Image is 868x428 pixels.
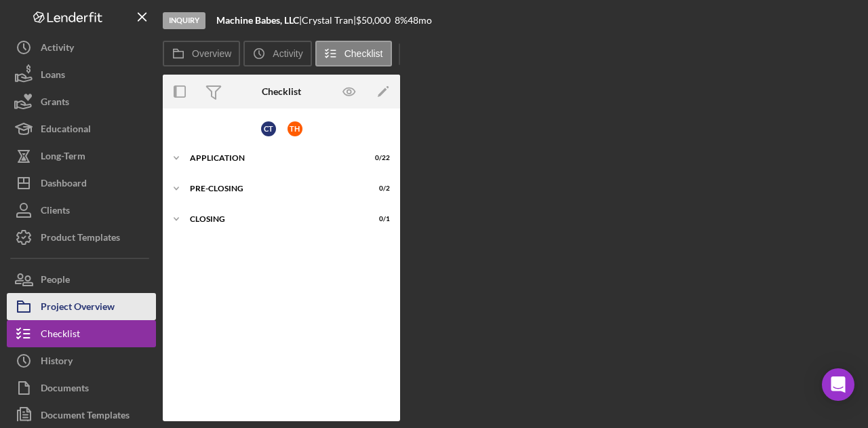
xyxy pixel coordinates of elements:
[216,15,302,26] div: |
[344,48,383,59] label: Checklist
[302,15,356,26] div: Crystal Tran |
[190,154,356,162] div: Application
[288,121,302,136] div: T H
[41,34,74,64] div: Activity
[41,61,65,92] div: Loans
[7,320,156,347] button: Checklist
[366,154,390,162] div: 0 / 22
[163,41,240,66] button: Overview
[315,41,392,66] button: Checklist
[356,14,391,26] span: $50,000
[41,347,73,378] div: History
[41,115,91,146] div: Educational
[41,224,120,254] div: Product Templates
[366,184,390,193] div: 0 / 2
[7,266,156,293] button: People
[822,368,854,401] div: Open Intercom Messenger
[7,347,156,374] button: History
[7,197,156,224] button: Clients
[190,184,356,193] div: Pre-Closing
[216,14,299,26] b: Machine Babes, LLC
[41,170,87,200] div: Dashboard
[273,48,302,59] label: Activity
[41,320,80,351] div: Checklist
[7,224,156,251] button: Product Templates
[7,34,156,61] button: Activity
[41,374,89,405] div: Documents
[395,15,408,26] div: 8 %
[262,86,301,97] div: Checklist
[192,48,231,59] label: Overview
[163,12,205,29] div: Inquiry
[7,88,156,115] button: Grants
[7,293,156,320] button: Project Overview
[7,170,156,197] button: Dashboard
[41,142,85,173] div: Long-Term
[7,61,156,88] button: Loans
[408,15,432,26] div: 48 mo
[7,142,156,170] button: Long-Term
[41,197,70,227] div: Clients
[41,293,115,324] div: Project Overview
[261,121,276,136] div: C T
[7,115,156,142] button: Educational
[366,215,390,223] div: 0 / 1
[41,266,70,296] div: People
[41,88,69,119] div: Grants
[243,41,311,66] button: Activity
[190,215,356,223] div: Closing
[7,374,156,402] button: Documents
